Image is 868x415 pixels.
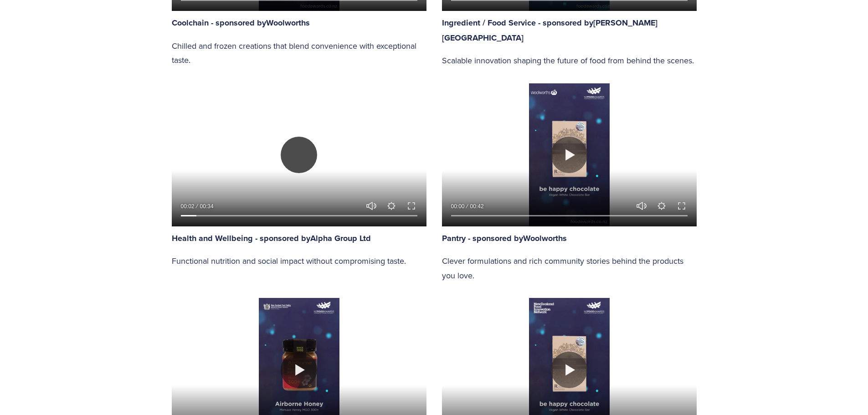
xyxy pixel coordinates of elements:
[266,17,310,29] strong: Woolworths
[281,137,317,173] button: Pause
[451,213,688,219] input: Seek
[442,53,697,68] p: Scalable innovation shaping the future of food from behind the scenes.
[523,232,567,244] strong: Woolworths
[266,17,310,28] a: Woolworths
[442,17,657,43] a: [PERSON_NAME][GEOGRAPHIC_DATA]
[172,17,266,29] strong: Coolchain - sponsored by
[451,202,467,211] div: Current time
[310,232,371,244] a: Alpha Group Ltd
[442,232,523,244] strong: Pantry - sponsored by
[197,202,216,211] div: Duration
[467,202,486,211] div: Duration
[310,232,371,244] strong: Alpha Group Ltd
[181,213,417,219] input: Seek
[181,202,197,211] div: Current time
[172,254,426,268] p: Functional nutrition and social impact without compromising taste.
[442,17,593,29] strong: Ingredient / Food Service - sponsored by
[172,39,426,67] p: Chilled and frozen creations that blend convenience with exceptional taste.
[551,352,587,388] button: Play
[551,137,587,173] button: Play
[442,254,697,282] p: Clever formulations and rich community stories behind the products you love.
[172,232,310,244] strong: Health and Wellbeing - sponsored by
[523,232,567,244] a: Woolworths
[281,352,317,388] button: Play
